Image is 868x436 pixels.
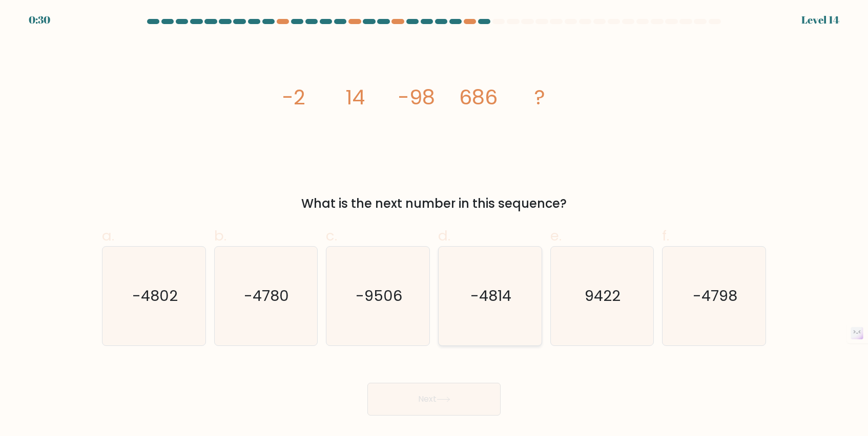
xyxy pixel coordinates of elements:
[282,83,305,112] tspan: -2
[345,83,365,112] tspan: 14
[102,226,114,246] span: a.
[585,286,621,306] text: 9422
[550,226,562,246] span: e.
[662,226,669,246] span: f.
[214,226,226,246] span: b.
[356,286,402,306] text: -9506
[398,83,435,112] tspan: -98
[29,12,50,28] div: 0:30
[367,383,501,416] button: Next
[459,83,498,112] tspan: 686
[438,226,450,246] span: d.
[108,194,760,213] div: What is the next number in this sequence?
[470,286,511,306] text: -4814
[244,286,290,306] text: -4780
[326,226,337,246] span: c.
[801,12,839,28] div: Level 14
[534,83,545,112] tspan: ?
[693,286,737,306] text: -4798
[132,286,178,306] text: -4802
